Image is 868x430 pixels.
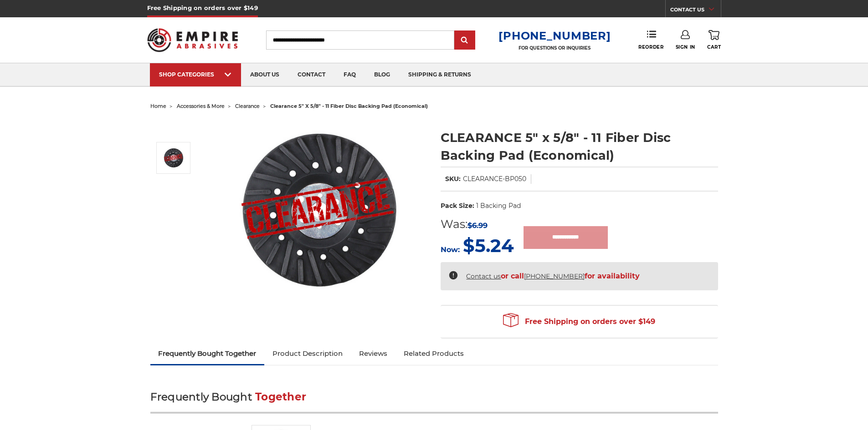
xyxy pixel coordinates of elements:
a: Contact us [466,272,501,280]
a: Reviews [351,344,395,364]
a: contact [288,63,334,86]
dt: SKU: [445,174,461,184]
span: Together [255,390,306,403]
a: blog [365,63,399,86]
a: CONTACT US [670,5,721,17]
span: Now: [441,245,460,254]
span: Cart [707,44,721,50]
dd: 1 Backing Pad [476,201,521,211]
a: Frequently Bought Together [150,344,265,364]
span: clearance 5" x 5/8" - 11 fiber disc backing pad (economical) [270,103,428,109]
a: clearance [235,103,260,109]
a: home [150,103,166,109]
img: Empire Abrasives [147,22,238,58]
span: $6.99 [467,221,488,230]
span: Reorder [638,44,663,50]
h1: CLEARANCE 5" x 5/8" - 11 Fiber Disc Backing Pad (Economical) [441,129,718,164]
a: Reorder [638,30,663,50]
a: accessories & more [177,103,225,109]
a: shipping & returns [399,63,480,86]
a: Cart [707,30,721,50]
dt: Pack Size: [441,201,474,211]
span: Sign In [676,44,695,50]
span: $5.24 [463,234,514,257]
a: [PHONE_NUMBER] [498,29,611,42]
div: SHOP CATEGORIES [159,71,232,78]
a: about us [241,63,288,86]
div: Was: [441,216,514,233]
span: Frequently Bought [150,390,252,403]
input: Submit [456,31,474,50]
a: [PHONE_NUMBER] [524,272,585,280]
span: or call for availability [466,267,640,285]
span: Free Shipping on orders over $149 [503,313,655,331]
dd: CLEARANCE-BP050 [463,174,526,184]
p: FOR QUESTIONS OR INQUIRIES [498,45,611,51]
img: CLEARANCE 5" x 5/8" - 11 Fiber Disc Backing Pad (Economical) [162,147,185,169]
img: CLEARANCE 5" x 5/8" - 11 Fiber Disc Backing Pad (Economical) [228,119,411,301]
a: Related Products [395,344,472,364]
a: Product Description [264,344,351,364]
a: faq [334,63,365,86]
